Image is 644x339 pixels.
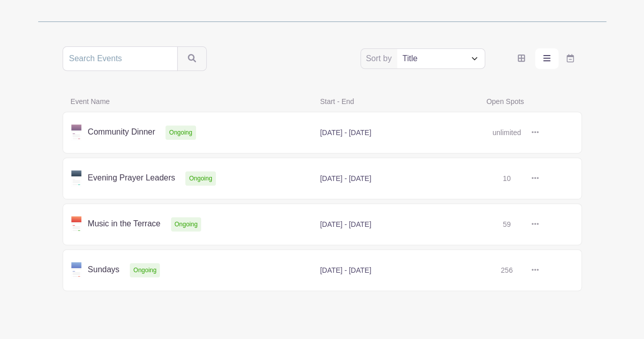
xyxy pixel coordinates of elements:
input: Search Events [63,46,178,71]
span: Open Spots [480,95,563,108]
span: Start - End [314,95,481,108]
div: order and view [510,48,582,69]
label: Sort by [366,53,395,65]
span: Event Name [65,95,314,108]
